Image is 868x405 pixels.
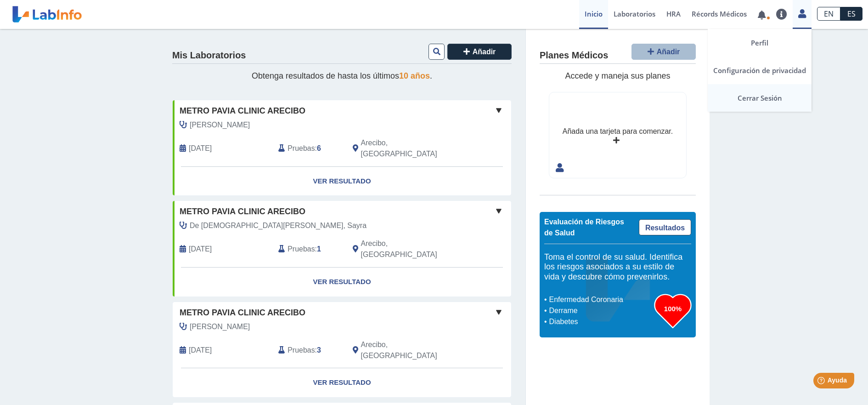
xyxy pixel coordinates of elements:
[654,303,691,314] h3: 100%
[287,143,315,154] span: Pruebas
[317,245,321,253] b: 1
[287,345,315,356] span: Pruebas
[173,268,511,297] a: Ver Resultado
[317,144,321,152] b: 6
[173,167,511,196] a: Ver Resultado
[666,9,681,18] span: HRA
[657,48,680,56] span: Añadir
[473,48,496,56] span: Añadir
[271,339,345,361] div: :
[180,205,305,218] span: Metro Pavia Clinic Arecibo
[547,294,654,305] li: Enfermedad Coronaria
[447,44,512,60] button: Añadir
[547,316,654,327] li: Diabetes
[786,369,858,395] iframe: Help widget launcher
[287,244,315,255] span: Pruebas
[631,44,696,60] button: Añadir
[189,244,212,255] span: 2025-07-05
[361,137,462,160] span: Arecibo, PR
[252,71,432,80] span: Obtenga resultados de hasta los últimos .
[840,7,862,21] a: ES
[547,305,654,316] li: Derrame
[565,71,670,80] span: Accede y maneja sus planes
[544,252,691,282] h5: Toma el control de su salud. Identifica los riesgos asociados a su estilo de vida y descubre cómo...
[540,50,608,61] h4: Planes Médicos
[708,29,812,57] a: Perfil
[544,218,624,237] span: Evaluación de Riesgos de Salud
[317,346,321,354] b: 3
[190,321,250,332] span: Ramirez Lopez, Alberto
[708,84,812,112] a: Cerrar Sesión
[180,307,305,319] span: Metro Pavia Clinic Arecibo
[361,238,462,260] span: Arecibo, PR
[190,120,250,131] span: Talavera Ferrer, Tomas
[189,345,212,356] span: 2024-04-01
[180,105,305,117] span: Metro Pavia Clinic Arecibo
[271,238,345,260] div: :
[708,57,812,84] a: Configuración de privacidad
[563,126,673,137] div: Añada una tarjeta para comenzar.
[271,137,345,160] div: :
[172,50,246,61] h4: Mis Laboratorios
[361,339,462,361] span: Arecibo, PR
[399,71,430,80] span: 10 años
[173,368,511,397] a: Ver Resultado
[190,220,366,231] span: De Jesus Munoz, Sayra
[817,7,840,21] a: EN
[189,143,212,154] span: 2025-10-06
[639,219,691,235] a: Resultados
